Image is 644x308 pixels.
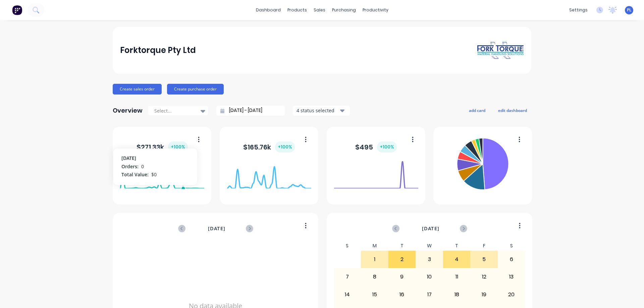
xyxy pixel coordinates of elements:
div: $ 165.76k [243,141,295,152]
button: Create purchase order [167,84,224,95]
a: dashboard [253,5,284,15]
div: 14 [334,286,361,303]
div: $ 495 [355,141,397,152]
div: 13 [498,268,525,285]
div: + 100 % [377,141,397,152]
img: Factory [12,5,22,15]
div: S [334,241,361,251]
button: 4 status selected [293,106,350,116]
div: S [498,241,525,251]
div: 9 [389,268,416,285]
div: $ 271.33k [137,141,188,152]
img: Forktorque Pty Ltd [477,41,524,60]
span: PL [627,7,632,13]
div: 10 [416,268,443,285]
div: 8 [361,268,388,285]
div: 2 [389,251,416,268]
div: products [284,5,310,15]
div: + 100 % [275,141,295,152]
div: 6 [498,251,525,268]
div: Overview [113,104,143,117]
div: 5 [471,251,497,268]
div: 19 [471,286,497,303]
div: 3 [416,251,443,268]
div: 4 [443,251,470,268]
div: 16 [389,286,416,303]
div: 11 [443,268,470,285]
div: T [443,241,471,251]
div: 18 [443,286,470,303]
div: purchasing [329,5,359,15]
div: + 100 % [168,141,188,152]
span: [DATE] [208,225,225,232]
div: W [416,241,443,251]
div: sales [310,5,329,15]
div: M [361,241,388,251]
div: settings [566,5,591,15]
div: F [470,241,498,251]
div: productivity [359,5,392,15]
div: 7 [334,268,361,285]
div: 20 [498,286,525,303]
div: Forktorque Pty Ltd [120,44,196,57]
button: Create sales order [113,84,162,95]
div: 1 [361,251,388,268]
div: 12 [471,268,497,285]
div: 15 [361,286,388,303]
div: 17 [416,286,443,303]
div: T [388,241,416,251]
button: add card [465,106,490,115]
button: edit dashboard [494,106,531,115]
div: 4 status selected [297,107,339,114]
span: [DATE] [422,225,439,232]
